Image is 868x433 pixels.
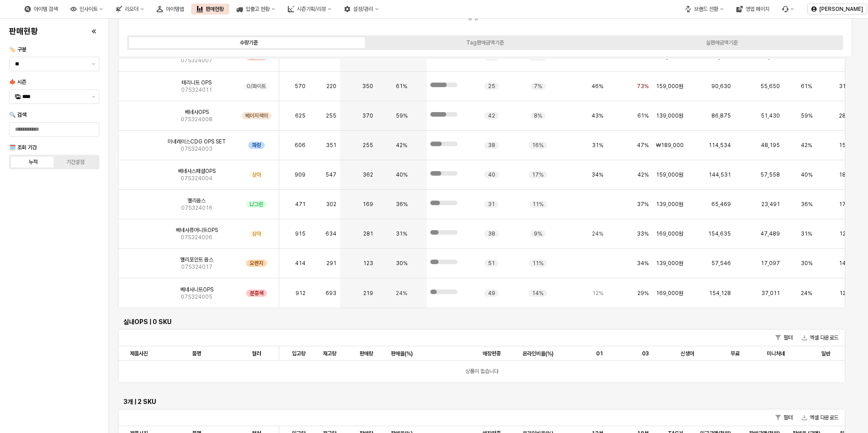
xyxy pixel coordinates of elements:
[123,398,840,406] h6: 3개 | 2 SKU
[807,4,867,15] button: [PERSON_NAME]
[231,4,281,15] div: 입출고 현황
[323,350,336,357] span: 재고량
[168,138,226,145] span: 미네레이스CDG OPS SET
[819,5,863,13] p: [PERSON_NAME]
[592,112,603,119] span: 43%
[181,145,212,153] span: 07S324003
[396,260,408,267] span: 30%
[801,201,813,208] span: 36%
[250,290,263,297] span: 분홍색
[706,39,738,46] div: 실판매금액기준
[839,112,854,119] span: 286%
[534,112,542,119] span: 8%
[109,19,868,433] main: 앱 프레임
[34,6,58,12] div: 아이템 검색
[532,290,543,297] span: 14%
[592,230,603,237] span: 24%
[151,4,189,15] button: 아이템맵
[185,108,209,116] span: 베네사OPS
[245,112,268,119] span: 베이지색의
[326,201,336,208] span: 302
[596,350,603,357] span: 01
[110,4,149,15] button: 리오더
[187,197,206,204] span: 멜리옵스
[821,350,830,357] span: 일반
[250,260,263,267] span: 오렌지
[592,142,603,149] span: 31%
[711,112,731,119] span: 86,875
[326,142,336,149] span: 351
[784,413,793,422] font: 필터
[9,112,26,118] span: 🔍 검색
[839,230,854,237] span: 120%
[637,201,649,208] span: 37%
[360,350,373,357] span: 판매량
[181,57,212,64] span: 07S324007
[772,332,796,343] button: 필터
[247,83,266,90] span: O/화이트
[295,171,306,178] span: 909
[295,112,306,119] span: 625
[603,39,840,47] label: 실판매금액기준
[839,260,854,267] span: 145%
[731,4,775,15] button: 영업 페이지
[637,83,649,90] span: 73%
[292,350,306,357] span: 입고량
[466,39,504,46] div: Tag판매금액기준
[353,6,373,12] div: 설정/관리
[339,4,384,15] div: 설정/관리
[534,83,542,90] span: 7%
[637,230,649,237] span: 33%
[9,79,26,85] span: 🍁 시즌
[252,171,261,178] span: 상아
[745,6,769,12] div: 영업 페이지
[637,142,649,149] span: 47%
[656,290,683,297] span: 169,000원
[810,413,838,422] font: 엑셀 다운로드
[250,201,263,208] span: L/그린
[166,6,184,12] div: 아이템맵
[680,4,729,15] div: 브랜드 전환
[761,260,780,267] span: 17,097
[295,201,306,208] span: 471
[801,171,813,178] span: 40%
[252,230,261,237] span: 상아
[798,332,842,343] button: 엑셀 다운로드
[767,350,785,357] span: 미니처네
[326,112,336,119] span: 255
[118,361,845,383] div: 상품이 없습니다
[206,6,224,12] div: 판매현황
[637,171,649,178] span: 42%
[362,83,373,90] span: 350
[181,234,212,241] span: 07S324006
[296,290,306,297] span: 912
[326,260,336,267] span: 291
[363,260,373,267] span: 123
[362,112,373,119] span: 370
[483,350,501,357] span: 매장편중
[19,4,63,15] button: 아이템 검색
[801,142,812,149] span: 42%
[396,112,408,119] span: 59%
[656,260,683,267] span: 139,000원
[130,39,367,47] label: 수량기준
[772,412,796,423] button: 필터
[760,230,780,237] span: 47,489
[810,333,838,342] font: 엑셀 다운로드
[295,230,306,237] span: 915
[295,142,306,149] span: 606
[761,201,780,208] span: 23,491
[88,57,99,71] button: 제안 사항 표시
[488,142,495,149] span: 38
[9,27,38,36] h4: 판매현황
[839,83,854,90] span: 314%
[396,201,408,208] span: 36%
[9,144,37,151] span: 🗓️ 조회 기간
[191,4,229,15] button: 판매현황
[730,350,740,357] span: 무료
[839,290,854,297] span: 123%
[130,350,148,357] span: 제품사진
[29,159,38,165] div: 누적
